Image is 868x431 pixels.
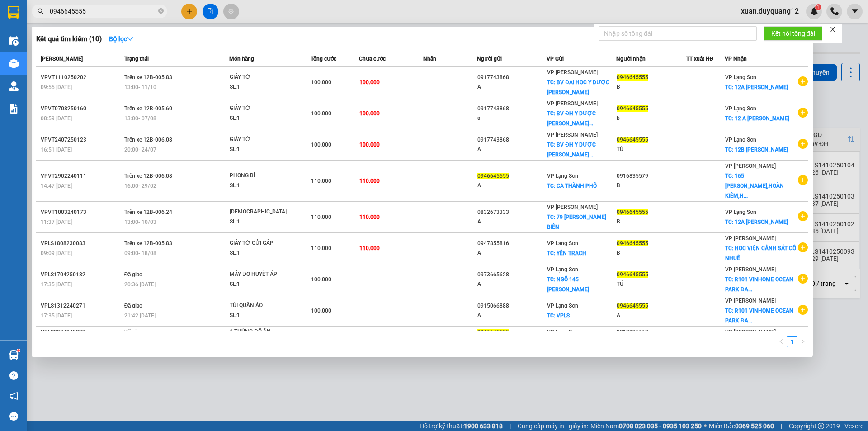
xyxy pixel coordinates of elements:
span: 20:36 [DATE] [124,281,156,288]
span: 0946645555 [617,105,648,112]
img: logo-vxr [8,6,19,19]
span: TC: 165 [PERSON_NAME],HOÀN KIẾM,H... [725,173,784,199]
div: GIẤY TỜ [230,135,297,145]
span: Món hàng [229,56,254,62]
span: Đã giao [124,303,143,309]
button: left [776,336,787,347]
div: b [617,114,685,123]
span: 0946645555 [617,209,648,215]
div: A [477,279,546,289]
div: GIẤY TỜ GỬI GẤP [230,238,297,248]
span: 100.000 [311,110,331,117]
span: VP Gửi [547,56,564,62]
div: SL: 1 [230,114,297,123]
div: A [477,181,546,190]
div: TÚI QUẦN ÁO [230,301,297,311]
span: VP Lạng Sơn [547,303,578,309]
span: 13:00 - 11/10 [124,84,156,90]
div: 1 THÙNG ĐỒ ĂN [230,327,297,337]
div: VPLS0904240033 [41,327,122,337]
span: Trên xe 12B-006.24 [124,209,172,215]
span: VP [PERSON_NAME] [725,298,776,304]
span: VP Lạng Sơn [725,209,756,215]
div: VPLS1312240271 [41,301,122,311]
span: VP Lạng Sơn [547,240,578,246]
span: TC: VPLS [547,313,570,319]
span: VP [PERSON_NAME] [547,100,598,107]
span: TC: R101 VINHOME OCEAN PARK ĐA... [725,276,793,293]
span: 16:00 - 29/02 [124,183,156,189]
span: 100.000 [311,142,331,148]
div: PHONG BÌ [230,171,297,181]
span: 110.000 [359,178,380,184]
span: plus-circle [798,108,808,118]
span: 100.000 [311,276,331,283]
span: message [9,412,18,421]
span: TC: NGÕ 145 [PERSON_NAME] [547,276,589,293]
span: 20:00 - 24/07 [124,147,156,153]
div: SL: 1 [230,217,297,227]
strong: Bộ lọc [109,35,133,43]
div: 0973665628 [477,270,546,279]
span: plus-circle [798,242,808,252]
div: SL: 1 [230,311,297,321]
div: 0812036662 [617,327,685,337]
div: GIẤY TỜ [230,104,297,114]
div: A [617,311,685,320]
div: B [617,248,685,258]
li: 1 [787,336,797,347]
span: VP Nhận [725,56,747,62]
div: A [477,217,546,227]
span: 17:35 [DATE] [41,281,72,288]
div: SL: 1 [230,248,297,258]
img: warehouse-icon [9,350,19,360]
div: TÚ [617,145,685,154]
div: A [477,311,546,320]
div: MÁY ĐO HUYẾT ÁP [230,270,297,279]
span: 100.000 [311,308,331,314]
img: warehouse-icon [9,59,19,68]
span: 0946645555 [477,173,509,179]
span: TC: HỌC VIỆN CẢNH SÁT CỔ NHUẾ [725,245,796,261]
span: 110.000 [359,214,380,220]
div: GIẤY TỜ [230,72,297,82]
div: a [477,114,546,123]
span: Đã giao [124,329,143,335]
span: VP [PERSON_NAME] [725,163,776,169]
span: Trên xe 12B-005.60 [124,105,172,112]
div: SL: 1 [230,82,297,92]
span: 110.000 [311,214,331,220]
h3: Kết quả tìm kiếm ( 10 ) [36,34,102,44]
span: TC: 12 A [PERSON_NAME] [725,115,789,122]
span: 16:51 [DATE] [41,147,72,153]
span: VP Lạng Sơn [725,137,756,143]
div: [DEMOGRAPHIC_DATA] [230,207,297,217]
span: 0946645555 [477,329,509,335]
span: VP Lạng Sơn [547,266,578,273]
span: right [800,339,806,344]
span: 13:00 - 10/03 [124,219,156,225]
span: 0946645555 [617,303,648,309]
span: 14:47 [DATE] [41,183,72,189]
span: notification [9,392,18,400]
span: 09:00 - 18/08 [124,250,156,256]
span: 110.000 [311,245,331,251]
span: 13:00 - 07/08 [124,115,156,122]
span: 08:59 [DATE] [41,115,72,122]
span: Chưa cước [359,56,386,62]
span: TC: BV ĐH Y DƯỢC [PERSON_NAME]... [547,142,596,158]
span: 09:55 [DATE] [41,84,72,90]
span: VP [PERSON_NAME] [725,266,776,273]
input: Tìm tên, số ĐT hoặc mã đơn [50,6,156,16]
span: close-circle [158,8,164,14]
span: plus-circle [798,76,808,86]
button: right [797,336,808,347]
span: VP Lạng Sơn [725,105,756,112]
span: plus-circle [798,139,808,149]
img: solution-icon [9,104,19,114]
span: Đã giao [124,271,143,278]
span: 17:35 [DATE] [41,313,72,319]
div: 0917743868 [477,135,546,145]
span: VP [PERSON_NAME] [725,329,776,335]
span: plus-circle [798,211,808,221]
